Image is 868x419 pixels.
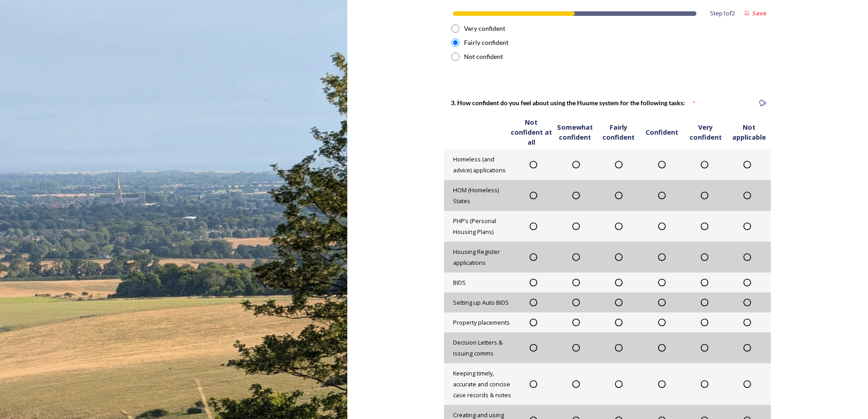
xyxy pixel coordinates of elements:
span: Property placements [453,318,510,326]
span: HOM (Homeless) States [453,186,499,205]
span: PHP’s (Personal Housing Plans) [453,217,496,236]
span: BIDS [453,278,466,287]
div: Fairly confident [464,38,508,47]
span: Fairly confident [597,122,640,142]
strong: 3. How confident do you feel about using the Huume system for the following tasks: [451,99,685,107]
span: Decision Letters & issuing comms [453,338,503,357]
span: Setting up Auto BIDS [453,298,509,307]
span: Somewhat confident [553,122,597,142]
span: Step 1 of 2 [710,9,735,18]
span: Not confident at all [509,117,553,147]
strong: Save [752,9,766,17]
span: Not applicable [727,122,771,142]
span: Very confident [684,122,727,142]
span: Housing Register applications [453,248,500,267]
span: Homeless (and advice) applications [453,155,506,174]
div: Not confident [464,52,503,61]
span: Confident [646,127,678,137]
div: Very confident [464,24,505,33]
span: Keeping timely, accurate and concise case records & notes [453,369,511,399]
